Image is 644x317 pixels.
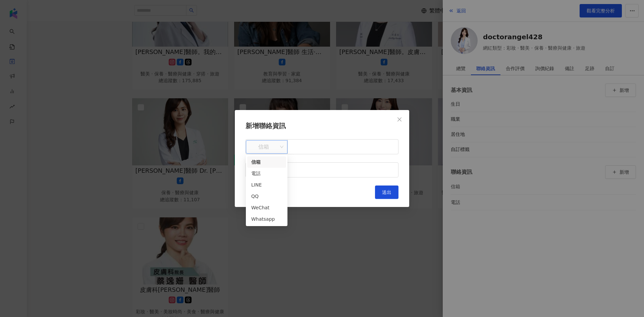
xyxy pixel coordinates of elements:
[393,113,406,126] button: Close
[251,215,282,223] div: Whatsapp
[246,121,398,131] h2: 新增聯絡資訊
[251,181,282,189] div: LINE
[382,190,391,195] span: 送出
[247,191,286,202] div: QQ
[250,141,283,153] span: 信箱
[251,204,282,211] div: WeChat
[247,179,286,191] div: LINE
[247,213,286,225] div: Whatsapp
[397,117,402,122] span: close
[251,170,282,177] div: 電話
[251,193,282,200] div: QQ
[247,202,286,213] div: WeChat
[247,168,286,179] div: 電話
[251,158,282,166] div: 信箱
[375,186,398,199] button: 送出
[247,156,286,168] div: 信箱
